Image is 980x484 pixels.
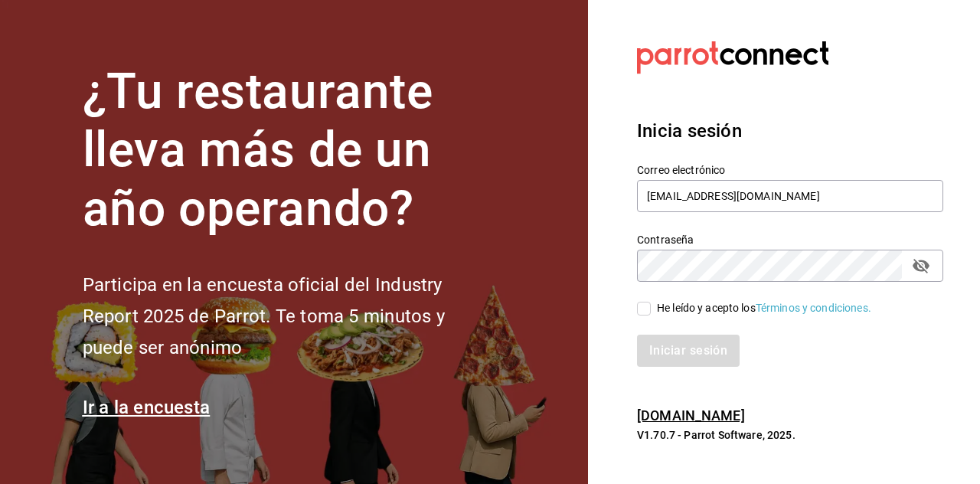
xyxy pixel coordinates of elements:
p: V1.70.7 - Parrot Software, 2025. [637,427,943,443]
a: Ir a la encuesta [83,397,211,418]
h1: ¿Tu restaurante lleva más de un año operando? [83,63,496,239]
label: Contraseña [637,234,943,244]
a: [DOMAIN_NAME] [637,407,745,423]
h3: Inicia sesión [637,117,943,145]
input: Ingresa tu correo electrónico [637,180,943,212]
a: Términos y condiciones. [756,302,871,314]
div: He leído y acepto los [657,300,871,316]
h2: Participa en la encuesta oficial del Industry Report 2025 de Parrot. Te toma 5 minutos y puede se... [83,270,496,363]
button: passwordField [908,253,934,279]
label: Correo electrónico [637,164,943,175]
